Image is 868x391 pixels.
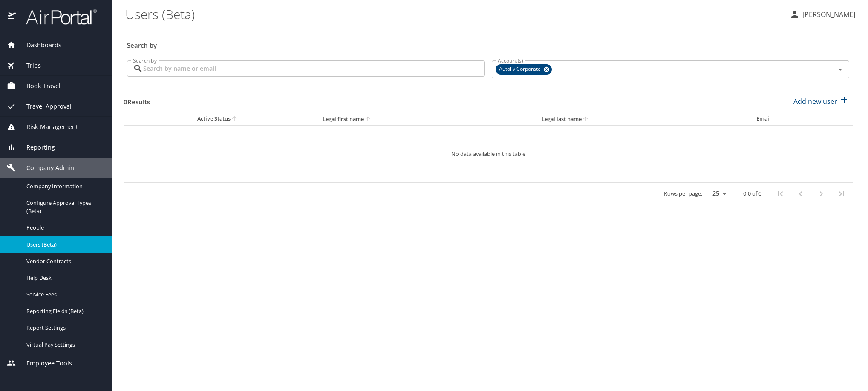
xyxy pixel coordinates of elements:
span: Users (Beta) [26,241,101,249]
h3: 0 Results [124,92,150,107]
span: Reporting [16,143,55,152]
p: No data available in this table [149,151,827,157]
span: Travel Approval [16,102,72,111]
select: rows per page [706,187,730,200]
span: Risk Management [16,122,78,132]
button: sort [364,115,372,124]
input: Search by name or email [143,60,485,77]
h1: Users (Beta) [125,1,783,27]
span: Configure Approval Types (Beta) [26,199,101,215]
span: Vendor Contracts [26,257,101,265]
button: sort [582,115,590,124]
th: Email [750,113,853,125]
span: Service Fees [26,290,101,299]
span: Company Information [26,182,101,190]
span: Employee Tools [16,359,72,368]
img: airportal-logo.png [17,9,97,25]
p: Add new user [793,96,837,106]
button: sort [231,115,239,123]
span: Trips [16,61,41,70]
span: Virtual Pay Settings [26,341,101,349]
p: Rows per page: [664,191,702,196]
img: icon-airportal.png [8,9,17,25]
span: Dashboards [16,40,61,50]
span: Autoliv Corporate [496,65,546,74]
span: Company Admin [16,163,74,172]
span: People [26,224,101,232]
span: Book Travel [16,81,61,91]
span: Help Desk [26,274,101,282]
th: Active Status [124,113,316,125]
table: User Search Table [124,113,853,205]
button: Open [834,63,846,75]
p: [PERSON_NAME] [800,9,855,20]
th: Legal last name [535,113,750,125]
span: Report Settings [26,324,101,332]
th: Legal first name [316,113,535,125]
p: 0-0 of 0 [743,191,761,196]
button: Add new user [790,92,853,111]
h3: Search by [127,35,849,50]
button: [PERSON_NAME] [786,7,859,22]
div: Autoliv Corporate [496,64,552,75]
span: Reporting Fields (Beta) [26,307,101,315]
